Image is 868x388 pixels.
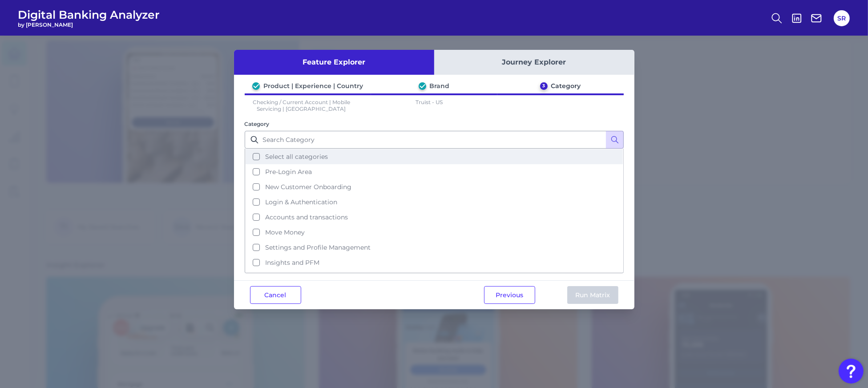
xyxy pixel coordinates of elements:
button: Move Money [246,225,623,240]
button: Accounts and transactions [246,210,623,225]
button: Insights and PFM [246,255,623,270]
span: Pre-Login Area [265,168,312,176]
button: Feature Explorer [234,50,434,75]
p: Checking / Current Account | Mobile Servicing | [GEOGRAPHIC_DATA] [245,99,359,112]
button: Journey Explorer [434,50,634,75]
span: by [PERSON_NAME] [18,21,160,28]
button: Cancel [250,286,301,304]
button: Settings and Profile Management [246,240,623,255]
span: New Customer Onboarding [265,183,351,191]
button: Pre-Login Area [246,164,623,179]
button: New Customer Onboarding [246,179,623,194]
button: Login & Authentication [246,194,623,210]
button: Open Resource Center [839,359,864,384]
button: Run Matrix [567,286,618,304]
p: Truist - US [372,99,486,112]
label: Category [245,121,270,127]
span: Accounts and transactions [265,213,348,221]
div: Brand [430,82,450,90]
button: Alerts [246,270,623,285]
div: 3 [540,82,548,90]
div: Product | Experience | Country [263,82,363,90]
span: Settings and Profile Management [265,243,371,251]
span: Insights and PFM [265,259,319,267]
span: Move Money [265,228,305,236]
span: Login & Authentication [265,198,337,206]
button: SR [834,10,850,26]
span: Digital Banking Analyzer [18,8,160,21]
div: Category [551,82,581,90]
button: Select all categories [246,149,623,164]
button: Previous [484,286,535,304]
input: Search Category [245,131,624,149]
span: Select all categories [265,153,328,161]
